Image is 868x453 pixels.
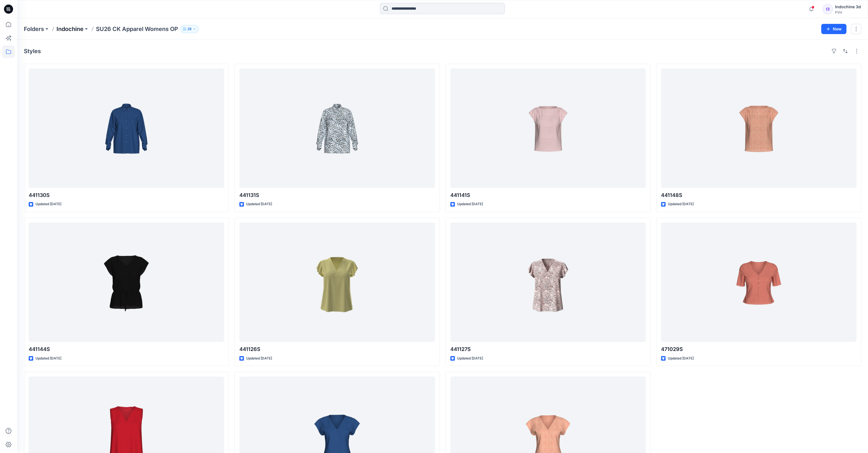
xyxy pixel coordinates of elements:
p: 441144S [29,345,224,353]
p: 441130S [29,191,224,199]
p: Updated [DATE] [668,201,694,207]
p: Updated [DATE] [668,356,694,361]
a: Folders [24,25,44,33]
button: New [821,24,846,34]
div: I3 [823,4,833,14]
p: Updated [DATE] [457,356,483,361]
h4: Styles [24,48,41,55]
a: 441141S [450,68,646,188]
a: 441144S [29,223,224,342]
a: 441148S [661,68,856,188]
p: 441148S [661,191,856,199]
a: 441131S [239,68,435,188]
p: Updated [DATE] [457,201,483,207]
p: 28 [187,26,192,32]
p: 441126S [239,345,435,353]
a: 441130S [29,68,224,188]
p: Updated [DATE] [246,356,272,361]
a: 471029S [661,223,856,342]
p: Updated [DATE] [246,201,272,207]
p: 441141S [450,191,646,199]
button: 28 [180,25,199,33]
div: PVH [835,10,861,14]
p: 471029S [661,345,856,353]
a: Indochine [57,25,83,33]
p: SU26 CK Apparel Womens OP [96,25,178,33]
p: Updated [DATE] [35,201,61,207]
p: Updated [DATE] [35,356,61,361]
div: Indochine 3d [835,3,861,10]
a: 441127S [450,223,646,342]
p: 441127S [450,345,646,353]
p: 441131S [239,191,435,199]
a: 441126S [239,223,435,342]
